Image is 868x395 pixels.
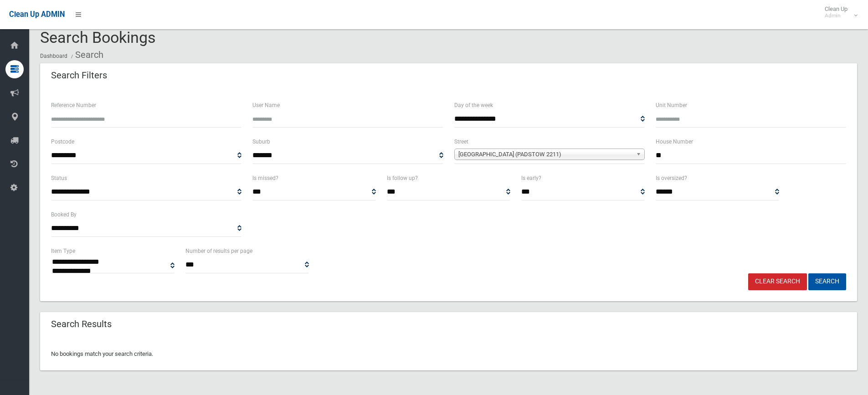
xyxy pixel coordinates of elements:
div: No bookings match your search criteria. [40,338,857,370]
span: [GEOGRAPHIC_DATA] (PADSTOW 2211) [458,149,632,160]
header: Search Results [40,315,123,333]
label: Is follow up? [387,173,418,183]
label: Suburb [252,137,270,147]
button: Search [808,273,846,290]
label: Number of results per page [185,246,252,256]
label: Reference Number [51,100,96,110]
label: Item Type [51,246,75,256]
label: Is missed? [252,173,278,183]
label: Is early? [521,173,541,183]
a: Clear Search [748,273,807,290]
label: Day of the week [454,100,493,110]
label: User Name [252,100,280,110]
span: Search Bookings [40,28,156,46]
label: House Number [656,137,693,147]
label: Unit Number [656,100,687,110]
small: Admin [825,12,847,19]
label: Status [51,173,67,183]
label: Booked By [51,210,77,220]
label: Street [454,137,468,147]
label: Postcode [51,137,74,147]
span: Clean Up [820,5,857,19]
a: Dashboard [40,53,67,59]
label: Is oversized? [656,173,687,183]
span: Clean Up ADMIN [9,10,65,19]
header: Search Filters [40,67,118,84]
li: Search [69,46,103,63]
